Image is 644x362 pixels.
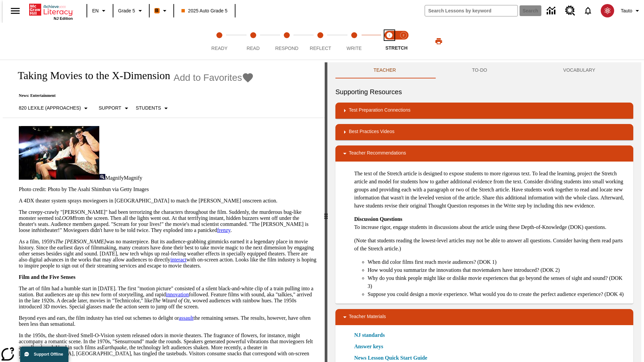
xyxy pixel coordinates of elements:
button: Profile/Settings [618,5,644,17]
p: The text of the Stretch article is designed to expose students to more rigorous text. To lead the... [354,170,628,210]
button: Ready step 1 of 5 [200,23,239,60]
input: search field [425,5,518,16]
em: The Wizard of Oz [153,298,190,303]
p: To increase rigor, engage students in discussions about the article using these Depth-of-Knowledg... [354,215,628,231]
div: Test Preparation Connections [335,103,633,119]
div: Teacher Recommendations [335,145,633,162]
strong: Film and the Five Senses [19,274,75,280]
a: frenzy [217,227,230,233]
button: Scaffolds, Support [96,102,133,114]
p: Students [136,105,161,112]
h6: Supporting Resources [335,86,633,97]
text: 1 [388,34,390,37]
p: A 4DX theater system sprays moviegoers in [GEOGRAPHIC_DATA] to match the [PERSON_NAME] onscreen a... [19,198,317,204]
span: Grade 5 [118,7,135,14]
span: Tauto [621,7,632,14]
a: News Lesson Quick Start Guide, Will open in new browser window or tab [354,354,427,362]
button: VOCABULARY [525,62,633,78]
button: Select a new avatar [597,2,618,19]
li: How would you summarize the innovations that moviemakers have introduced? (DOK 2) [368,266,628,274]
button: Grade: Grade 5, Select a grade [115,5,147,17]
em: Earthquake [102,345,127,350]
button: Read step 2 of 5 [233,23,272,60]
p: Photo credit: Photo by The Asahi Shimbun via Getty Images [19,186,317,192]
a: NJ standards [354,331,389,339]
div: Instructional Panel Tabs [335,62,633,78]
span: STRETCH [385,45,408,51]
em: this [36,227,43,233]
span: Support Offline [34,352,63,357]
span: 2025 Auto Grade 5 [181,7,228,14]
p: Teacher Materials [349,313,386,321]
p: 820 Lexile (Approaches) [19,105,81,112]
span: Read [247,46,260,51]
li: Why do you think people might like or dislike movie experiences that go beyond the senses of sigh... [368,274,628,290]
em: LOOM [59,215,74,221]
a: interact [170,257,186,262]
button: TO-DO [434,62,525,78]
span: Reflect [310,46,331,51]
span: B [155,6,159,15]
span: EN [92,7,99,14]
p: The creepy-crawly "[PERSON_NAME]" had been terrorizing the characters throughout the film. Sudden... [19,209,317,233]
a: Answer keys, Will open in new browser window or tab [354,343,383,351]
div: activity [327,62,641,362]
li: When did color films first reach movie audiences? (DOK 1) [368,258,628,266]
img: Magnify [99,174,105,180]
button: Add to Favorites - Taking Movies to the X-Dimension [174,72,254,83]
span: Respond [275,46,298,51]
div: Teacher Materials [335,309,633,325]
div: Press Enter or Spacebar and then press right and left arrow keys to move the slider [325,62,327,362]
img: avatar image [601,4,614,17]
button: Write step 5 of 5 [335,23,374,60]
p: Best Practices Videos [349,128,394,136]
a: Data Center [543,2,561,20]
span: Magnify [124,175,142,181]
span: Write [346,46,362,51]
button: Teacher [335,62,434,78]
button: Stretch Read step 1 of 2 [380,23,399,60]
a: Notifications [579,2,597,19]
p: Teacher Recommendations [349,149,406,158]
a: Resource Center, Will open in new tab [561,2,579,20]
img: Panel in front of the seats sprays water mist to the happy audience at a 4DX-equipped theater. [19,126,99,180]
span: Add to Favorites [174,72,242,83]
span: Magnify [105,175,124,181]
p: News: Entertainment [11,93,254,98]
div: Home [29,2,73,20]
strong: Discussion Questions [354,216,402,222]
button: Reflect step 4 of 5 [301,23,340,60]
a: assault [179,315,194,321]
div: reading [3,62,325,359]
button: Select Student [133,102,173,114]
text: 2 [402,34,404,37]
div: Best Practices Videos [335,124,633,140]
button: Respond step 3 of 5 [267,23,306,60]
span: NJ Edition [54,16,73,20]
p: The art of film had a humble start in [DATE]. The first "motion picture" consisted of a silent bl... [19,286,317,310]
li: Suppose you could design a movie experience. What would you do to create the perfect audience exp... [368,290,628,298]
button: Boost Class color is orange. Change class color [152,5,171,17]
a: innovation [166,292,189,297]
button: Open side menu [5,1,25,21]
button: Select Lexile, 820 Lexile (Approaches) [16,102,93,114]
p: (Note that students reading the lowest-level articles may not be able to answer all questions. Co... [354,237,628,253]
h1: Taking Movies to the X-Dimension [11,69,170,82]
p: Test Preparation Connections [349,107,411,115]
em: The [PERSON_NAME] [55,239,106,244]
span: Ready [211,46,227,51]
button: Support Offline [20,347,68,362]
button: Language: EN, Select a language [89,5,111,17]
p: As a film, 1959's was no masterpiece. But its audience-grabbing gimmicks earned it a legendary pl... [19,239,317,269]
p: Support [99,105,121,112]
p: Beyond eyes and ears, the film industry has tried out schemes to delight or the remaining senses.... [19,315,317,327]
button: Stretch Respond step 2 of 2 [394,23,413,60]
button: Print [428,35,449,47]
